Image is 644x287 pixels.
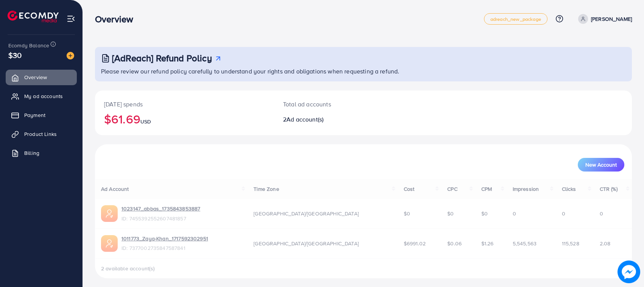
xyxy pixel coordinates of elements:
span: Payment [24,111,45,119]
p: [PERSON_NAME] [591,14,632,23]
a: [PERSON_NAME] [575,14,632,24]
span: My ad accounts [24,92,63,100]
a: Product Links [6,126,77,142]
h3: [AdReach] Refund Policy [112,53,212,64]
h2: 2 [283,116,399,123]
span: Overview [24,73,47,81]
p: [DATE] spends [104,100,265,109]
span: Ad account(s) [286,115,324,123]
span: Billing [24,149,39,157]
span: Product Links [24,130,57,138]
span: Ecomdy Balance [8,42,49,49]
a: adreach_new_package [484,13,548,25]
a: Billing [6,145,77,161]
span: adreach_new_package [490,17,541,22]
img: logo [8,11,59,22]
img: menu [67,14,75,23]
img: image [618,260,640,283]
span: USD [140,118,151,125]
img: image [67,52,74,59]
a: My ad accounts [6,89,77,104]
p: Total ad accounts [283,100,399,109]
a: Overview [6,70,77,85]
a: Payment [6,108,77,123]
button: New Account [578,158,624,172]
span: $30 [8,50,22,61]
p: Please review our refund policy carefully to understand your rights and obligations when requesti... [101,67,627,76]
h3: Overview [95,14,139,25]
h2: $61.69 [104,112,265,126]
span: New Account [585,162,617,167]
